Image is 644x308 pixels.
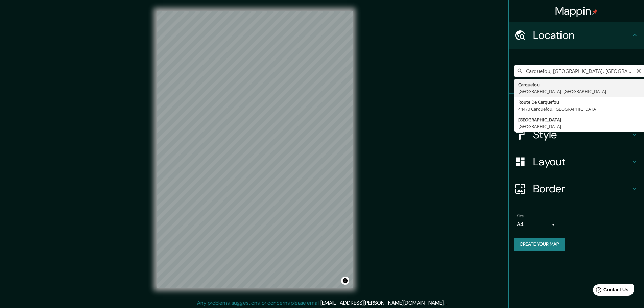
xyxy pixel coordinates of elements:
[197,299,445,307] p: Any problems, suggestions, or concerns please email .
[509,148,644,175] div: Layout
[518,105,640,112] div: 44470 Carquefou, [GEOGRAPHIC_DATA]
[518,81,640,88] div: Carquefou
[509,121,644,148] div: Style
[517,219,557,230] div: A4
[445,299,446,307] div: .
[157,11,353,288] canvas: Map
[446,299,447,307] div: .
[533,28,630,42] h4: Location
[518,88,640,95] div: [GEOGRAPHIC_DATA], [GEOGRAPHIC_DATA]
[584,282,637,301] iframe: Help widget launcher
[555,4,598,18] h4: Mappin
[518,99,640,105] div: Route De Carquefou
[509,175,644,202] div: Border
[509,22,644,49] div: Location
[320,299,444,306] a: [EMAIL_ADDRESS][PERSON_NAME][DOMAIN_NAME]
[636,67,641,74] button: Clear
[518,116,640,123] div: [GEOGRAPHIC_DATA]
[509,94,644,121] div: Pins
[514,65,644,77] input: Pick your city or area
[517,213,524,219] label: Size
[514,238,565,251] button: Create your map
[592,9,598,15] img: pin-icon.png
[518,123,640,130] div: [GEOGRAPHIC_DATA]
[533,182,630,195] h4: Border
[533,128,630,141] h4: Style
[341,277,349,285] button: Toggle attribution
[533,155,630,168] h4: Layout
